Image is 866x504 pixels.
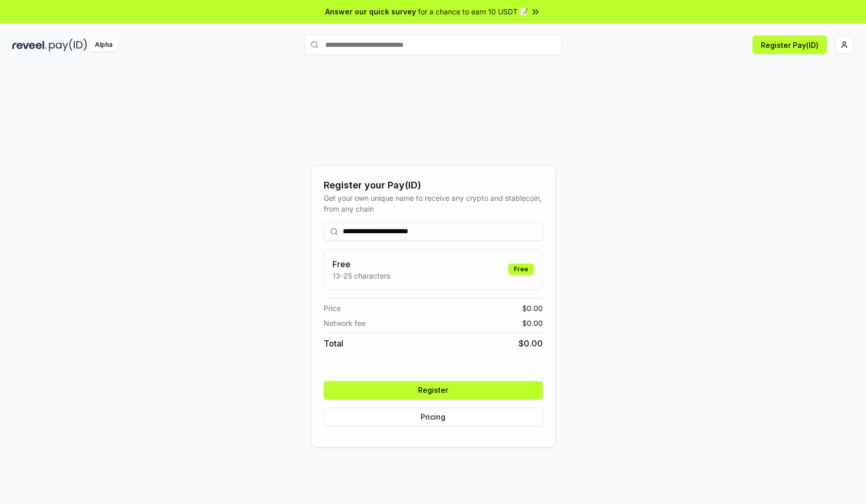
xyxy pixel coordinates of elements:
img: pay_id [49,39,87,51]
div: Alpha [89,39,118,51]
button: Register Pay(ID) [753,36,827,54]
div: Register your Pay(ID) [324,178,543,193]
span: Network fee [324,318,365,328]
span: Answer our quick survey [325,6,416,17]
div: Get your own unique name to receive any crypto and stablecoin, from any chain [324,193,543,214]
button: Register [324,381,543,399]
span: $ 0.00 [522,318,543,328]
p: 13-25 characters [332,270,390,281]
h3: Free [332,258,390,270]
div: Free [508,264,534,275]
span: $ 0.00 [522,303,543,314]
span: $ 0.00 [519,337,543,350]
button: Pricing [324,408,543,426]
span: for a chance to earn 10 USDT 📝 [418,6,528,17]
img: reveel_dark [12,39,47,51]
span: Price [324,303,341,314]
span: Total [324,337,343,350]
